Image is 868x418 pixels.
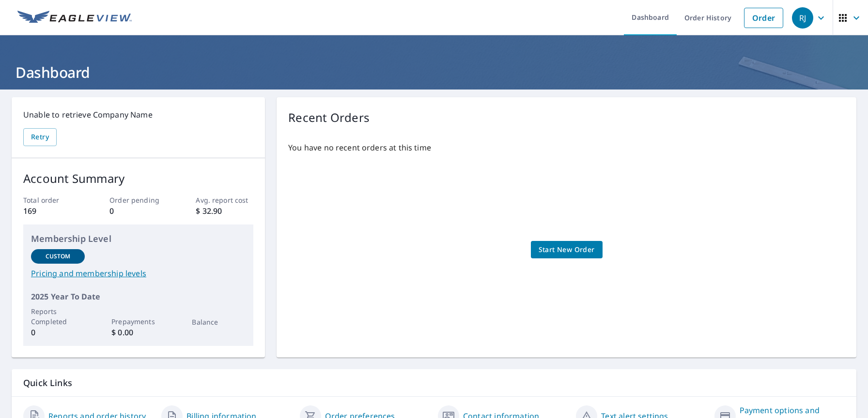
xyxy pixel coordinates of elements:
[531,241,603,259] a: Start New Order
[31,306,85,327] p: Reports Completed
[17,11,132,25] img: EV Logo
[12,62,856,82] h1: Dashboard
[31,131,49,143] span: Retry
[31,232,246,245] p: Membership Level
[192,317,246,327] p: Balance
[196,205,253,217] p: $ 32.90
[539,244,595,256] span: Start New Order
[23,128,57,146] button: Retry
[31,291,246,302] p: 2025 Year To Date
[46,252,71,261] p: Custom
[31,268,246,279] a: Pricing and membership levels
[23,377,845,389] p: Quick Links
[109,205,167,217] p: 0
[31,327,85,338] p: 0
[744,8,783,28] a: Order
[111,327,165,338] p: $ 0.00
[196,195,253,205] p: Avg. report cost
[23,195,81,205] p: Total order
[23,205,81,217] p: 169
[288,109,370,126] p: Recent Orders
[23,170,253,187] p: Account Summary
[23,109,253,120] p: Unable to retrieve Company Name
[288,142,845,153] p: You have no recent orders at this time
[792,7,813,29] div: RJ
[109,195,167,205] p: Order pending
[111,316,165,327] p: Prepayments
